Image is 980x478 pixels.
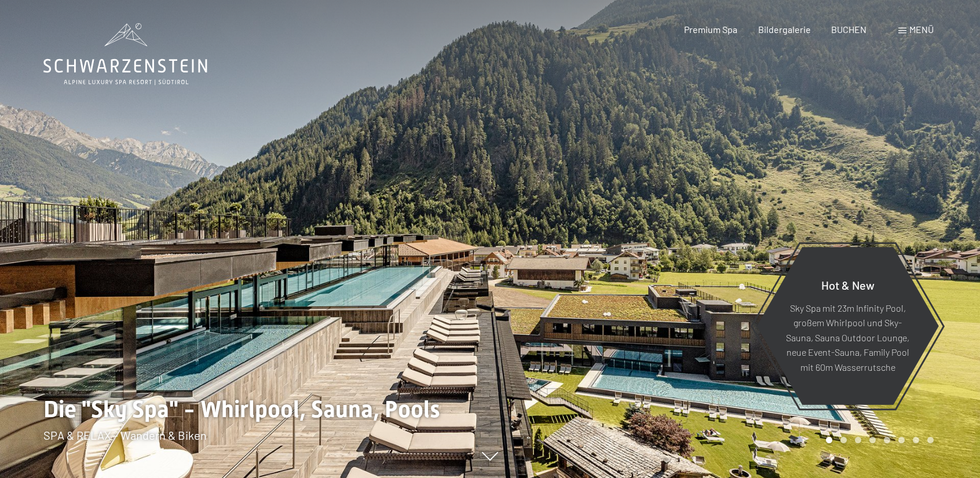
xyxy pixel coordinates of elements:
div: Carousel Page 7 [913,437,919,443]
a: Bildergalerie [758,24,811,35]
a: Hot & New Sky Spa mit 23m Infinity Pool, großem Whirlpool und Sky-Sauna, Sauna Outdoor Lounge, ne... [756,246,939,406]
div: Carousel Page 2 [840,437,847,443]
div: Carousel Page 8 [927,437,934,443]
div: Carousel Page 4 [869,437,876,443]
span: Hot & New [821,278,875,291]
div: Carousel Page 1 (Current Slide) [826,437,832,443]
span: Menü [909,24,934,35]
a: Premium Spa [684,24,737,35]
a: BUCHEN [831,24,866,35]
div: Carousel Page 5 [884,437,890,443]
div: Carousel Page 3 [855,437,861,443]
p: Sky Spa mit 23m Infinity Pool, großem Whirlpool und Sky-Sauna, Sauna Outdoor Lounge, neue Event-S... [785,300,910,374]
div: Carousel Pagination [822,437,934,443]
div: Carousel Page 6 [898,437,905,443]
